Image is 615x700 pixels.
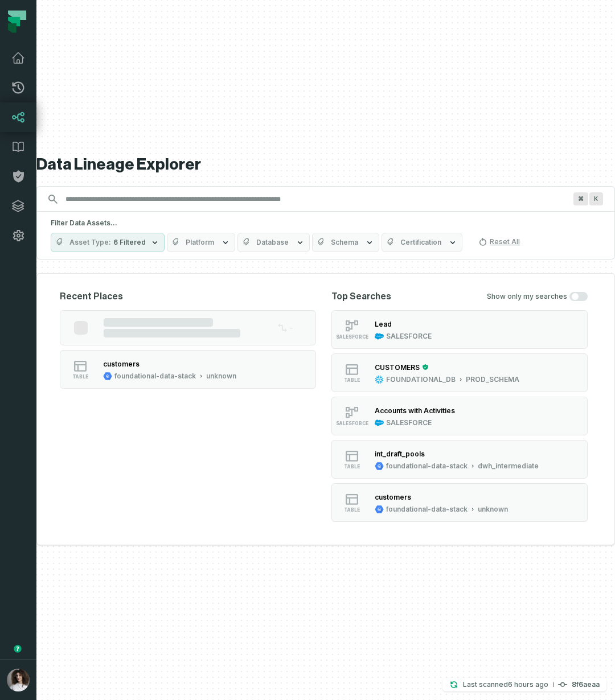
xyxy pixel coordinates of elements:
[36,155,615,175] h1: Data Lineage Explorer
[442,678,606,691] button: Last scanned[DATE] 1:06:11 PM8f6aeaa
[7,669,30,691] img: avatar of Aluma Gelbard
[572,681,600,688] h4: 8f6aeaa
[463,679,548,690] p: Last scanned
[573,192,588,205] span: Press ⌘ + K to focus the search bar
[508,680,548,689] relative-time: Sep 9, 2025, 1:06 PM GMT+3
[589,192,603,205] span: Press ⌘ + K to focus the search bar
[13,644,23,654] div: Tooltip anchor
